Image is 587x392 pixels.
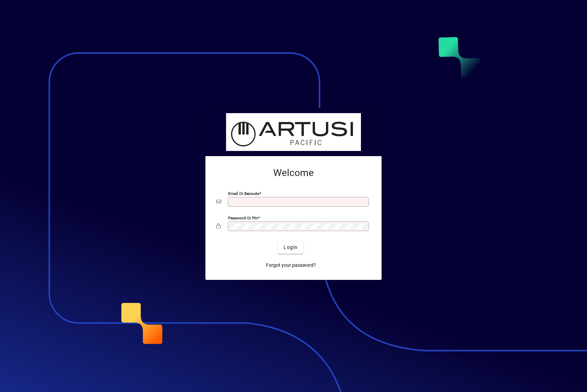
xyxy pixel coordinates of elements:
[216,167,371,179] h2: Welcome
[284,244,298,251] span: Login
[266,262,316,269] span: Forgot your password?
[278,241,303,254] button: Login
[263,259,319,272] a: Forgot your password?
[228,191,259,196] mat-label: Email or Barcode
[228,215,258,220] mat-label: Password or Pin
